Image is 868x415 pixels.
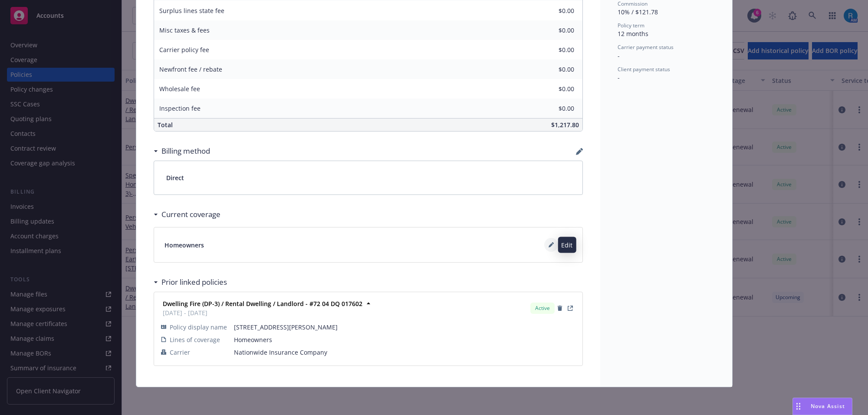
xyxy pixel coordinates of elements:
span: Policy term [618,22,644,29]
input: 0.00 [523,43,579,56]
span: Carrier payment status [618,43,674,51]
span: Nationwide Insurance Company [234,348,575,357]
input: 0.00 [523,63,579,76]
div: Current coverage [154,209,220,220]
div: Direct [154,161,582,194]
div: Drag to move [793,398,804,415]
span: Surplus lines state fee [159,7,224,15]
button: Nova Assist [792,398,852,415]
span: Homeowners [164,240,204,250]
span: Wholesale fee [159,85,200,93]
input: 0.00 [523,102,579,115]
span: - [618,73,620,82]
div: Billing method [154,145,210,157]
span: Lines of coverage [170,335,220,344]
span: Total [158,121,173,129]
span: Carrier [170,348,190,357]
h3: Current coverage [161,209,220,220]
input: 0.00 [523,4,579,17]
h3: Billing method [161,145,210,157]
span: Nova Assist [811,402,845,410]
span: 10% / $121.78 [618,8,658,16]
span: Policy display name [170,323,227,332]
span: Misc taxes & fees [159,26,210,34]
div: Prior linked policies [154,277,227,288]
span: Active [534,304,551,312]
span: [STREET_ADDRESS][PERSON_NAME] [234,323,575,332]
span: Homeowners [234,335,575,344]
span: 12 months [618,30,648,38]
input: 0.00 [523,82,579,96]
span: Client payment status [618,66,670,73]
span: Carrier policy fee [159,46,209,54]
input: 0.00 [523,24,579,37]
span: Inspection fee [159,104,201,112]
strong: Dwelling Fire (DP-3) / Rental Dwelling / Landlord - #72 04 DQ 017602 [163,300,362,308]
a: View Policy [565,303,575,313]
span: Newfront fee / rebate [159,65,222,73]
span: - [618,52,620,60]
span: $1,217.80 [551,121,579,129]
h3: Prior linked policies [161,277,227,288]
span: [DATE] - [DATE] [163,308,362,317]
